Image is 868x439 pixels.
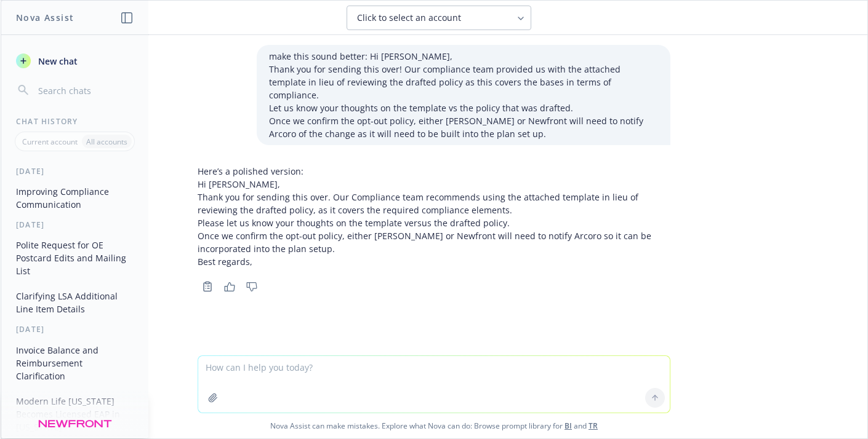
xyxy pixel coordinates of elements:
p: Thank you for sending this over! Our compliance team provided us with the attached template in li... [269,63,658,101]
p: make this sound better: Hi [PERSON_NAME], [269,50,658,63]
p: Thank you for sending this over. Our Compliance team recommends using the attached template in li... [198,191,670,216]
button: Polite Request for OE Postcard Edits and Mailing List [11,235,139,281]
button: New chat [11,50,139,72]
button: Invoice Balance and Reimbursement Clarification [11,340,139,386]
div: [DATE] [1,219,148,230]
button: Clarifying LSA Additional Line Item Details [11,286,139,319]
button: Improving Compliance Communication [11,181,139,215]
a: BI [565,421,572,431]
p: Let us know your thoughts on the template vs the policy that was drafted. [269,101,658,114]
button: Modern Life [US_STATE] Becomes Licensed EAP in [US_STATE] [11,391,139,437]
span: New chat [36,55,78,68]
span: Click to select an account [357,12,461,24]
p: Please let us know your thoughts on the template versus the drafted policy. [198,216,670,229]
span: Nova Assist can make mistakes. Explore what Nova can do: Browse prompt library for and [6,413,862,438]
p: Hi [PERSON_NAME], [198,178,670,191]
button: Thumbs down [242,278,262,295]
button: Click to select an account [347,6,531,30]
p: Best regards, [198,255,670,268]
p: Once we confirm the opt-out policy, either [PERSON_NAME] or Newfront will need to notify Arcoro o... [269,114,658,140]
input: Search chats [36,82,134,99]
h1: Nova Assist [16,11,74,24]
p: Here’s a polished version: [198,165,670,178]
svg: Copy to clipboard [202,281,213,292]
p: All accounts [86,136,127,147]
p: Once we confirm the opt-out policy, either [PERSON_NAME] or Newfront will need to notify Arcoro s... [198,229,670,255]
div: [DATE] [1,324,148,334]
p: Current account [22,136,78,147]
div: Chat History [1,116,148,127]
a: TR [589,421,598,431]
div: [DATE] [1,166,148,176]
